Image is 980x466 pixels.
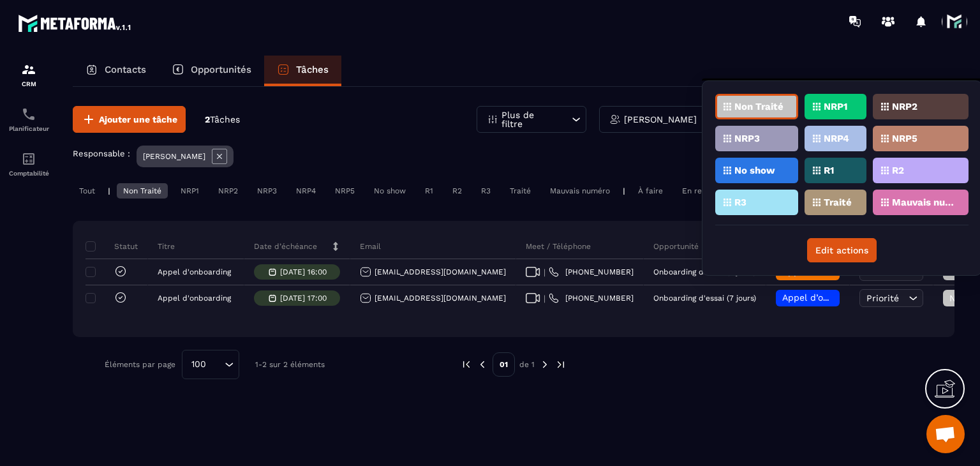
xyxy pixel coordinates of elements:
p: 01 [493,352,515,377]
p: NRP3 [734,134,760,143]
input: Search for option [211,357,221,372]
span: Tâches [210,114,240,124]
a: schedulerschedulerPlanificateur [3,97,54,142]
div: R2 [446,183,468,199]
p: R1 [824,166,834,175]
p: Traité [824,198,852,207]
span: | [544,294,546,303]
button: Ajouter une tâche [73,106,186,133]
img: next [555,359,567,370]
div: NRP1 [174,183,205,199]
p: NRP2 [892,102,917,111]
p: | [623,186,625,195]
img: prev [477,359,488,370]
img: next [539,359,551,370]
span: 100 [187,357,211,372]
div: Mauvais numéro [544,183,616,199]
p: No show [734,166,775,175]
p: Onboarding d'essai (7 jours) [653,267,756,276]
p: [PERSON_NAME] [143,152,205,161]
p: Contacts [105,64,146,75]
p: Onboarding d'essai (7 jours) [653,294,756,303]
div: Non Traité [117,183,168,199]
p: Planificateur [3,125,54,132]
button: Edit actions [807,238,877,262]
img: accountant [21,151,36,167]
span: | [544,267,546,277]
p: Responsable : [73,149,130,158]
a: [PHONE_NUMBER] [549,293,634,303]
p: Plus de filtre [501,110,558,128]
div: NRP4 [290,183,322,199]
img: logo [18,11,133,34]
p: Éléments par page [105,360,175,369]
p: R2 [892,166,904,175]
p: NRP4 [824,134,849,143]
p: Date d’échéance [254,241,317,252]
p: Appel d'onboarding [158,267,231,276]
span: Priorité [866,293,899,303]
div: NRP2 [212,183,244,199]
div: À faire [632,183,669,199]
p: de 1 [519,359,535,370]
span: Appel d’onboarding planifié [782,292,903,303]
p: 2 [205,114,240,126]
p: 1-2 sur 2 éléments [255,360,325,369]
div: R1 [419,183,440,199]
div: NRP5 [329,183,361,199]
p: Non Traité [734,102,783,111]
p: NRP5 [892,134,917,143]
div: Tout [73,183,101,199]
span: Ajouter une tâche [99,113,177,126]
p: [DATE] 16:00 [280,267,327,276]
img: prev [461,359,472,370]
a: Contacts [73,56,159,86]
div: No show [367,183,412,199]
p: [DATE] 17:00 [280,294,327,303]
div: Ouvrir le chat [926,415,965,453]
a: Tâches [264,56,341,86]
p: Comptabilité [3,170,54,177]
p: CRM [3,80,54,87]
div: En retard [676,183,724,199]
p: R3 [734,198,746,207]
p: Meet / Téléphone [526,241,591,252]
p: [PERSON_NAME] [624,115,697,124]
p: Tâches [296,64,329,75]
a: formationformationCRM [3,52,54,97]
p: Statut [89,241,138,252]
p: NRP1 [824,102,847,111]
p: | [108,186,110,195]
a: Opportunités [159,56,264,86]
p: Appel d'onboarding [158,294,231,303]
div: Traité [503,183,537,199]
a: [PHONE_NUMBER] [549,267,634,277]
img: formation [21,62,36,77]
p: Opportunité [653,241,699,252]
p: Email [360,241,381,252]
div: NRP3 [251,183,283,199]
p: Mauvais numéro [892,198,954,207]
a: accountantaccountantComptabilité [3,142,54,186]
img: scheduler [21,107,36,122]
div: R3 [475,183,497,199]
p: Titre [158,241,175,252]
div: Search for option [182,350,239,379]
p: Opportunités [191,64,251,75]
